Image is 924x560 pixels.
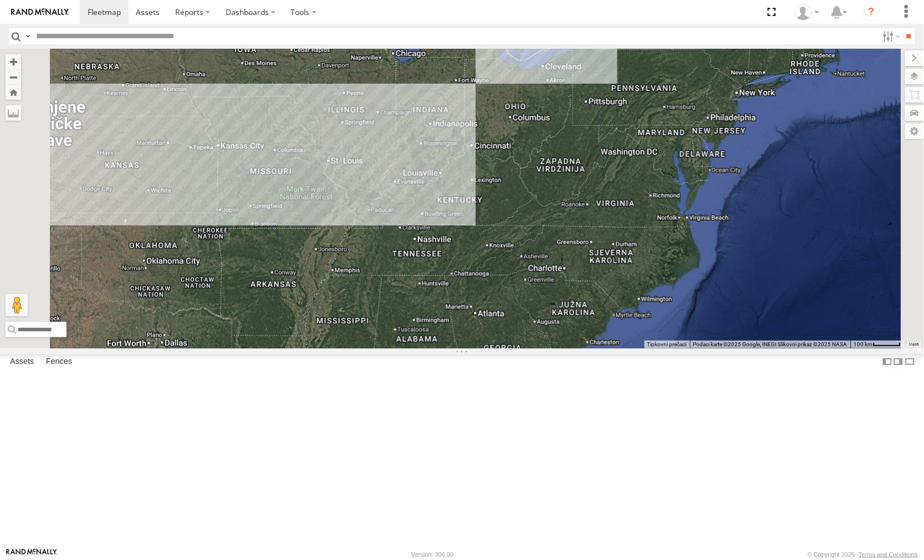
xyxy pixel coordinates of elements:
a: Uvjeti (otvara se u novoj kartici) [910,342,919,346]
a: Visit our Website [6,549,57,560]
label: Assets [4,355,39,370]
label: Dock Summary Table to the Right [893,354,904,370]
button: Tipkovni prečaci [647,341,687,348]
div: Miky Transport [791,4,823,20]
div: Version: 306.00 [411,551,453,558]
img: rand-logo.svg [11,8,69,16]
button: Zoom Home [6,85,21,100]
label: Search Query [23,28,32,44]
label: Dock Summary Table to the Left [882,354,893,370]
button: Mjerilo karte: 100 km naprema 47 piksela [851,341,905,348]
button: Povucite Pegmana na kartu da biste otvorili Street View [6,294,28,316]
label: Hide Summary Table [905,354,916,370]
button: Zoom out [6,69,21,85]
label: Fences [40,355,78,370]
div: © Copyright 2025 - [808,551,918,558]
a: Terms and Conditions [859,551,918,558]
label: Map Settings [905,124,924,139]
label: Measure [6,105,21,121]
button: Zoom in [6,54,21,69]
label: Search Filter Options [879,28,902,44]
span: 100 km [854,341,873,347]
span: Podaci karte ©2025 Google, INEGI Slikovni prikaz ©2025 NASA [693,341,848,347]
i: ? [862,3,880,21]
